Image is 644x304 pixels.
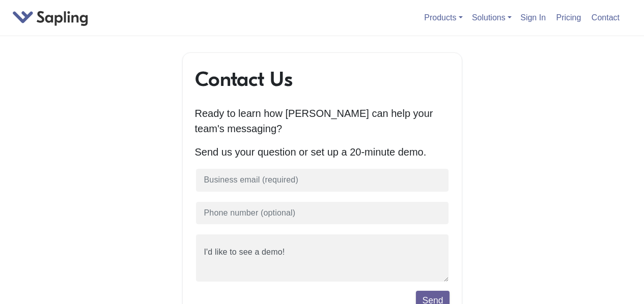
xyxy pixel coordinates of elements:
[516,9,550,26] a: Sign In
[195,168,450,193] input: Business email (required)
[195,201,450,226] input: Phone number (optional)
[424,13,462,22] a: Products
[195,233,450,283] textarea: I'd like to see a demo!
[195,106,450,136] p: Ready to learn how [PERSON_NAME] can help your team's messaging?
[195,144,450,160] p: Send us your question or set up a 20-minute demo.
[552,9,585,26] a: Pricing
[195,67,450,92] h1: Contact Us
[472,13,512,22] a: Solutions
[587,9,624,26] a: Contact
